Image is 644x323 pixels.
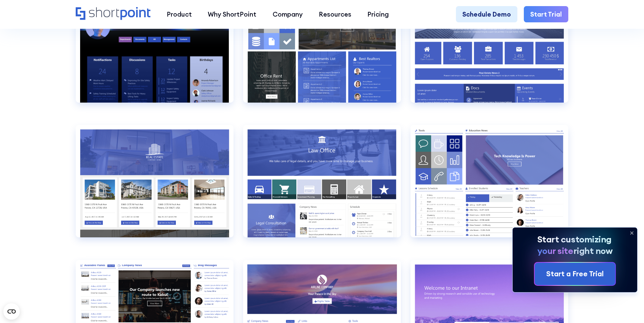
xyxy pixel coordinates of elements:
[410,125,568,250] a: Employees Directory 2
[360,6,397,22] a: Pricing
[456,6,517,22] a: Schedule Demo
[159,6,200,22] a: Product
[208,9,256,19] div: Why ShortPoint
[167,9,192,19] div: Product
[76,7,151,21] a: Home
[535,263,615,285] a: Start a Free Trial
[3,303,20,320] button: Open CMP widget
[311,6,359,22] a: Resources
[524,6,568,22] a: Start Trial
[319,9,351,19] div: Resources
[546,268,604,279] div: Start a Free Trial
[367,9,389,19] div: Pricing
[243,125,401,250] a: Employees Directory 1
[76,125,234,250] a: Documents 3
[200,6,264,22] a: Why ShortPoint
[273,9,303,19] div: Company
[264,6,311,22] a: Company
